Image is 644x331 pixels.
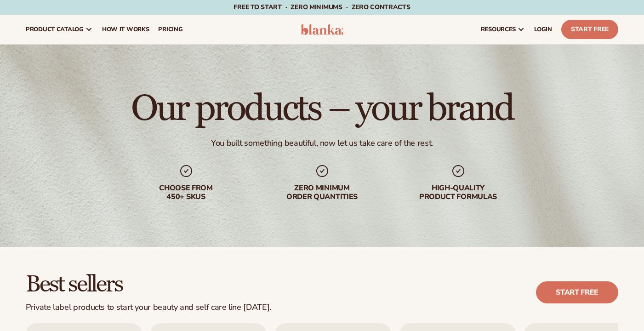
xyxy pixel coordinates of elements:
div: High-quality product formulas [399,184,517,201]
h2: Best sellers [26,273,271,297]
a: LOGIN [530,15,557,44]
div: Choose from 450+ Skus [127,184,245,201]
h1: Our products – your brand [131,90,513,127]
div: Private label products to start your beauty and self care line [DATE]. [26,302,271,313]
a: product catalog [21,15,97,44]
a: resources [476,15,530,44]
div: You built something beautiful, now let us take care of the rest. [211,138,433,148]
span: product catalog [26,26,84,33]
a: pricing [154,15,187,44]
a: Start free [536,281,618,303]
span: pricing [158,26,182,33]
a: Start Free [561,20,618,39]
div: Zero minimum order quantities [263,184,381,201]
span: How It Works [102,26,149,33]
span: Free to start · ZERO minimums · ZERO contracts [234,3,410,11]
a: How It Works [97,15,154,44]
span: LOGIN [534,26,552,33]
img: logo [301,24,344,35]
span: resources [481,26,516,33]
